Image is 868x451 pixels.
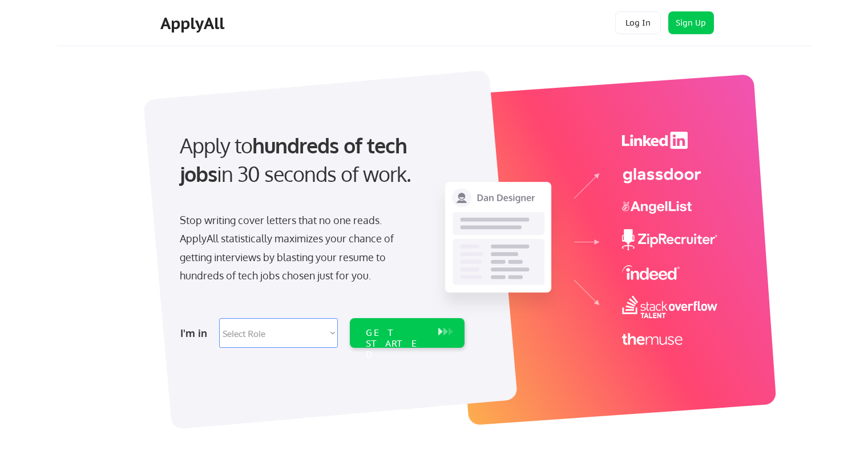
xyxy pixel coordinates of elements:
[180,131,460,189] div: Apply to in 30 seconds of work.
[180,132,412,186] strong: hundreds of tech jobs
[366,327,427,360] div: GET STARTED
[180,211,414,285] div: Stop writing cover letters that no one reads. ApplyAll statistically maximizes your chance of get...
[668,11,714,34] button: Sign Up
[160,14,228,33] div: ApplyAll
[180,324,212,342] div: I'm in
[615,11,661,34] button: Log In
